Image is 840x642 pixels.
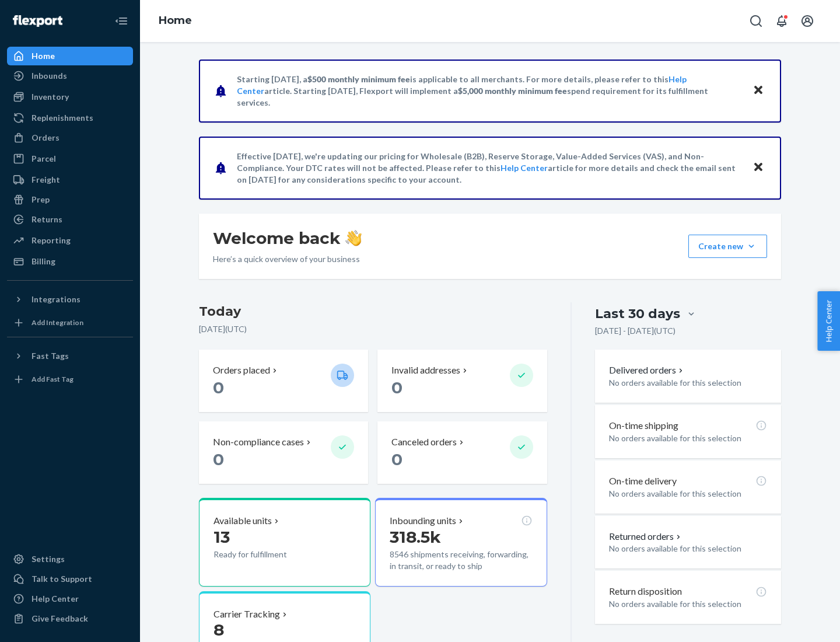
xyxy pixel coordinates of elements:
[32,153,56,165] div: Parcel
[609,377,767,389] p: No orders available for this selection
[7,550,133,568] a: Settings
[32,573,92,585] div: Talk to Support
[7,589,133,608] a: Help Center
[751,82,766,99] button: Close
[595,325,675,337] p: [DATE] - [DATE] ( UTC )
[345,230,362,246] img: hand-wave emoji
[7,88,133,106] a: Inventory
[7,190,133,209] a: Prep
[390,514,456,528] p: Inbounding units
[213,608,280,621] p: Carrier Tracking
[213,620,224,640] span: 8
[7,128,133,147] a: Orders
[501,163,548,173] a: Help Center
[391,378,402,397] span: 0
[7,609,133,628] button: Give Feedback
[213,449,224,469] span: 0
[32,194,50,205] div: Prep
[609,585,682,598] p: Return disposition
[213,435,304,449] p: Non-compliance cases
[307,74,410,84] span: $500 monthly minimum fee
[391,364,460,377] p: Invalid addresses
[32,374,73,384] div: Add Fast Tag
[7,210,133,229] a: Returns
[375,498,547,587] button: Inbounding units318.5k8546 shipments receiving, forwarding, in transit, or ready to ship
[213,549,321,560] p: Ready for fulfillment
[7,290,133,309] button: Integrations
[7,570,133,588] a: Talk to Support
[390,527,441,547] span: 318.5k
[391,449,402,469] span: 0
[390,549,532,572] p: 8546 shipments receiving, forwarding, in transit, or ready to ship
[609,488,767,500] p: No orders available for this selection
[32,317,83,327] div: Add Integration
[32,174,60,186] div: Freight
[458,86,567,96] span: $5,000 monthly minimum fee
[32,112,93,124] div: Replenishments
[32,214,62,225] div: Returns
[199,302,547,321] h3: Today
[199,323,547,335] p: [DATE] ( UTC )
[13,15,62,27] img: Flexport logo
[7,370,133,389] a: Add Fast Tag
[237,74,741,109] p: Starting [DATE], a is applicable to all merchants. For more details, please refer to this article...
[609,530,683,543] button: Returned orders
[237,151,741,186] p: Effective [DATE], we're updating our pricing for Wholesale (B2B), Reserve Storage, Value-Added Se...
[609,543,767,554] p: No orders available for this selection
[32,593,79,605] div: Help Center
[609,364,685,377] button: Delivered orders
[199,421,368,484] button: Non-compliance cases 0
[213,527,230,547] span: 13
[770,9,793,33] button: Open notifications
[7,109,133,127] a: Replenishments
[32,256,55,267] div: Billing
[377,350,547,412] button: Invalid addresses 0
[213,228,362,249] h1: Welcome back
[7,67,133,85] a: Inbounds
[7,252,133,271] a: Billing
[609,598,767,610] p: No orders available for this selection
[609,419,678,432] p: On-time shipping
[32,70,67,82] div: Inbounds
[377,421,547,484] button: Canceled orders 0
[213,364,270,377] p: Orders placed
[609,432,767,444] p: No orders available for this selection
[7,231,133,250] a: Reporting
[32,235,71,246] div: Reporting
[7,313,133,332] a: Add Integration
[595,305,680,323] div: Last 30 days
[7,47,133,65] a: Home
[213,253,362,265] p: Here’s a quick overview of your business
[796,9,819,33] button: Open account menu
[213,378,224,397] span: 0
[159,14,192,27] a: Home
[817,291,840,351] button: Help Center
[32,613,88,624] div: Give Feedback
[751,159,766,176] button: Close
[7,149,133,168] a: Parcel
[32,294,80,305] div: Integrations
[213,514,272,528] p: Available units
[32,50,55,62] div: Home
[199,498,370,587] button: Available units13Ready for fulfillment
[609,474,677,488] p: On-time delivery
[110,9,133,33] button: Close Navigation
[688,235,767,258] button: Create new
[7,347,133,365] button: Fast Tags
[32,350,69,362] div: Fast Tags
[32,132,60,144] div: Orders
[744,9,768,33] button: Open Search Box
[32,91,69,103] div: Inventory
[149,4,201,38] ol: breadcrumbs
[199,350,368,412] button: Orders placed 0
[7,170,133,189] a: Freight
[32,553,65,565] div: Settings
[391,435,457,449] p: Canceled orders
